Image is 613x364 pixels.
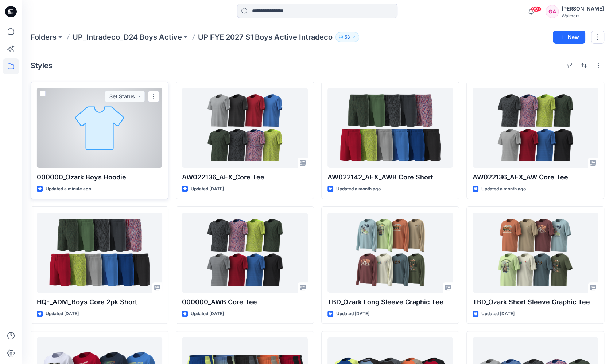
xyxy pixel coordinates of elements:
[553,31,585,44] button: New
[327,172,453,182] p: AW022142_AEX_AWB Core Short
[37,297,162,307] p: HQ-_ADM_Boys Core 2pk Short
[191,185,224,193] p: Updated [DATE]
[37,213,162,293] a: HQ-_ADM_Boys Core 2pk Short
[562,13,604,19] div: Walmart
[336,310,369,318] p: Updated [DATE]
[37,172,162,182] p: 000000_Ozark Boys Hoodie
[191,310,224,318] p: Updated [DATE]
[335,32,359,42] button: 53
[31,32,57,42] a: Folders
[182,297,307,307] p: 000000_AWB Core Tee
[182,213,307,293] a: 000000_AWB Core Tee
[345,33,350,41] p: 53
[473,172,598,182] p: AW022136_AEX_AW Core Tee
[473,88,598,168] a: AW022136_AEX_AW Core Tee
[31,61,53,70] h4: Styles
[546,5,559,18] div: GA
[336,185,381,193] p: Updated a month ago
[531,6,542,12] span: 99+
[182,172,307,182] p: AW022136_AEX_Core Tee
[327,88,453,168] a: AW022142_AEX_AWB Core Short
[473,297,598,307] p: TBD_Ozark Short Sleeve Graphic Tee
[73,32,182,42] a: UP_Intradeco_D24 Boys Active
[481,185,526,193] p: Updated a month ago
[473,213,598,293] a: TBD_Ozark Short Sleeve Graphic Tee
[327,213,453,293] a: TBD_Ozark Long Sleeve Graphic Tee
[182,88,307,168] a: AW022136_AEX_Core Tee
[46,310,79,318] p: Updated [DATE]
[37,88,162,168] a: 000000_Ozark Boys Hoodie
[481,310,515,318] p: Updated [DATE]
[327,297,453,307] p: TBD_Ozark Long Sleeve Graphic Tee
[46,185,91,193] p: Updated a minute ago
[562,4,604,13] div: [PERSON_NAME]
[198,32,333,42] p: UP FYE 2027 S1 Boys Active Intradeco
